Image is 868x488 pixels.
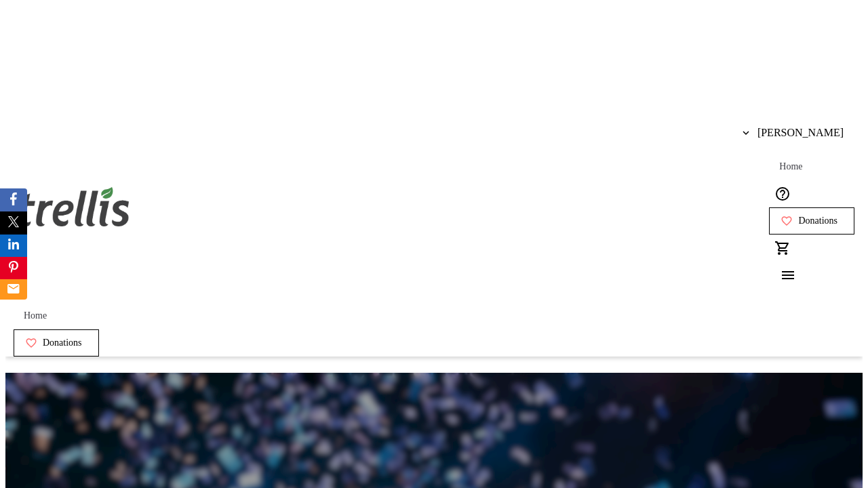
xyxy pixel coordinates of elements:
span: Home [779,161,802,172]
img: Orient E2E Organization 9GA43l89xb's Logo [14,172,134,240]
span: Donations [798,216,837,226]
button: Help [769,180,796,207]
span: [PERSON_NAME] [757,127,844,139]
a: Home [14,302,57,329]
button: [PERSON_NAME] [732,119,854,146]
span: Home [24,310,47,321]
button: Cart [769,235,796,262]
a: Home [769,153,812,180]
a: Donations [14,329,99,357]
a: Donations [769,207,854,235]
button: Menu [769,262,796,289]
span: Donations [43,338,82,348]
